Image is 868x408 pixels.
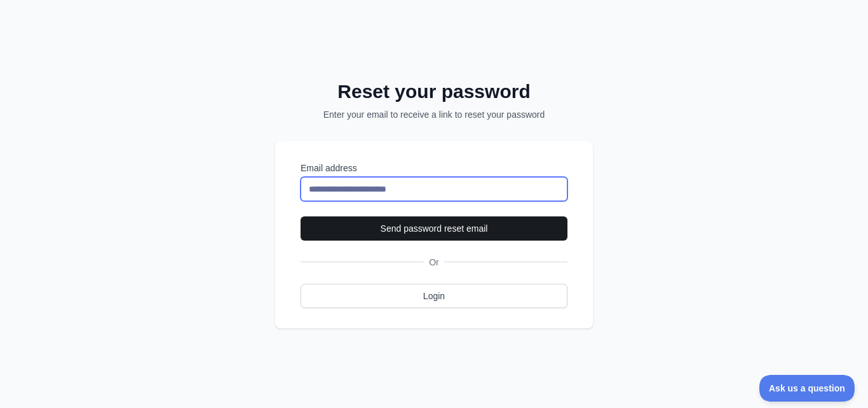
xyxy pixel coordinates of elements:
[424,256,444,269] span: Or
[759,375,855,402] iframe: Toggle Customer Support
[301,216,567,241] button: Send password reset email
[292,80,576,103] h2: Reset your password
[301,284,567,308] a: Login
[292,108,576,121] p: Enter your email to receive a link to reset your password
[301,162,567,174] label: Email address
